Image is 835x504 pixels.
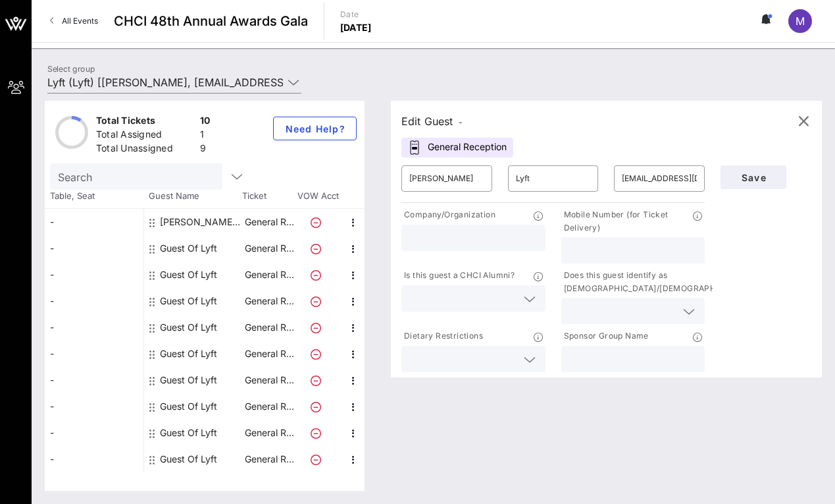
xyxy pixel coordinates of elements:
[516,168,591,189] input: Last Name*
[45,235,143,262] div: -
[401,208,495,222] p: Company/Organization
[796,14,805,28] span: M
[401,269,515,283] p: Is this guest a CHCI Alumni?
[622,168,697,189] input: Email*
[160,393,217,420] div: Guest Of Lyft
[243,341,295,367] p: General R…
[243,393,295,420] p: General R…
[45,446,143,472] div: -
[200,142,211,158] div: 9
[243,288,295,314] p: General R…
[42,11,106,32] a: All Events
[45,420,143,446] div: -
[160,367,217,393] div: Guest Of Lyft
[561,329,649,343] p: Sponsor Group Name
[243,367,295,393] p: General R…
[114,11,308,31] span: CHCI 48th Annual Awards Gala
[96,142,195,158] div: Total Unassigned
[284,123,345,134] span: Need Help?
[160,262,217,288] div: Guest Of Lyft
[273,117,357,140] button: Need Help?
[45,393,143,420] div: -
[243,209,295,235] p: General R…
[143,190,242,203] span: Guest Name
[160,446,217,472] div: Guest Of Lyft
[401,329,483,343] p: Dietary Restrictions
[160,314,217,341] div: Guest Of Lyft
[401,112,463,130] div: Edit Guest
[45,341,143,367] div: -
[200,114,211,130] div: 10
[243,420,295,446] p: General R…
[45,367,143,393] div: -
[160,420,217,446] div: Guest Of Lyft
[243,235,295,262] p: General R…
[45,190,143,203] span: Table, Seat
[62,16,98,26] span: All Events
[721,165,786,189] button: Save
[242,190,295,203] span: Ticket
[561,208,694,235] p: Mobile Number (for Ticket Delivery)
[409,168,484,189] input: First Name*
[459,117,463,127] span: -
[340,8,372,21] p: Date
[243,314,295,341] p: General R…
[243,262,295,288] p: General R…
[160,341,217,367] div: Guest Of Lyft
[561,269,757,295] p: Does this guest identify as [DEMOGRAPHIC_DATA]/[DEMOGRAPHIC_DATA]?
[45,209,143,235] div: -
[96,114,195,130] div: Total Tickets
[788,9,812,33] div: M
[340,21,372,34] p: [DATE]
[200,128,211,144] div: 1
[45,314,143,341] div: -
[160,235,217,262] div: Guest Of Lyft
[96,128,195,144] div: Total Assigned
[45,262,143,288] div: -
[160,288,217,314] div: Guest Of Lyft
[160,209,243,235] div: Courtney Temple Lyft
[45,288,143,314] div: -
[243,446,295,472] p: General R…
[731,172,776,183] span: Save
[47,64,95,74] label: Select group
[295,190,341,203] span: VOW Acct
[401,138,513,157] div: General Reception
